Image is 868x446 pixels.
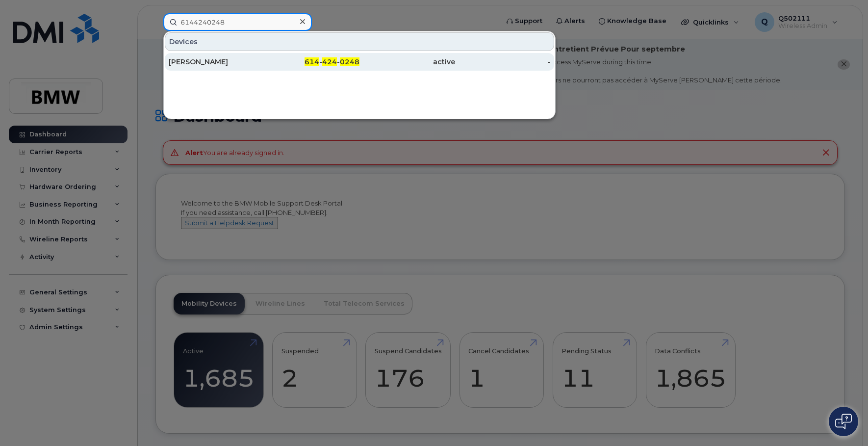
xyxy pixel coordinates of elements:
div: - - [264,57,360,67]
span: 424 [322,57,337,66]
span: 614 [305,57,319,66]
a: [PERSON_NAME]614-424-0248active- [165,53,554,71]
img: Open chat [835,414,852,429]
span: 0248 [340,57,359,66]
div: active [359,57,455,67]
div: [PERSON_NAME] [169,57,264,67]
div: Devices [165,32,554,51]
div: - [455,57,551,67]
